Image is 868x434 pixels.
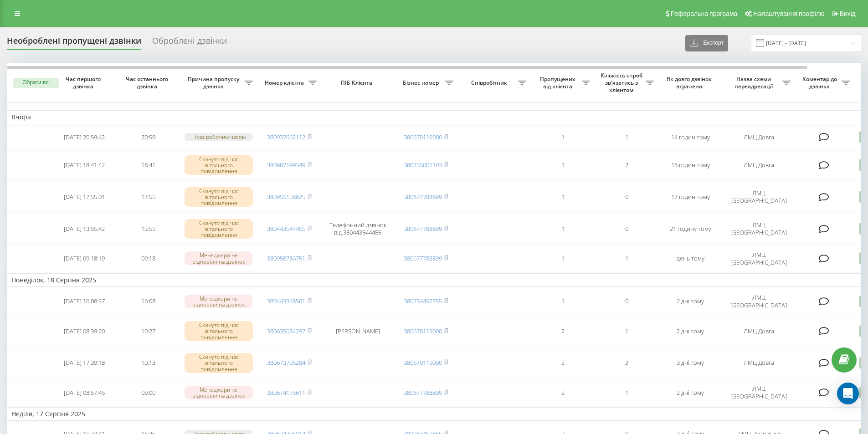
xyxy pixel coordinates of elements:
td: ЛМЦ [GEOGRAPHIC_DATA] [722,245,795,271]
td: 18:41 [116,150,180,180]
td: 1 [531,214,595,244]
button: Обрати всі [13,78,59,88]
td: 1 [595,126,658,148]
td: [DATE] 16:08:57 [52,289,116,314]
a: 380735001103 [404,161,442,169]
td: 16 годин тому [658,150,722,180]
td: 1 [531,126,595,148]
td: [DATE] 17:55:01 [52,182,116,212]
div: Поза робочим часом [185,133,253,141]
td: [DATE] 08:39:20 [52,316,116,346]
span: Вихід [840,10,856,17]
div: Менеджери не відповіли на дзвінок [185,295,253,308]
td: 2 дні тому [658,316,722,346]
td: ЛМЦ [GEOGRAPHIC_DATA] [722,380,795,405]
div: Open Intercom Messenger [837,383,859,404]
td: 0 [595,214,658,244]
div: Скинуто під час вітального повідомлення [185,353,253,373]
td: 2 [595,348,658,378]
td: 1 [595,380,658,405]
td: 09:00 [116,380,180,405]
span: Реферальна програма [671,10,738,17]
td: 09:18 [116,245,180,271]
a: 380674175611 [267,388,305,397]
td: 2 [595,150,658,180]
span: Час останнього дзвінка [123,76,173,90]
a: 380937662112 [267,133,305,141]
td: 2 [531,380,595,405]
td: день тому [658,245,722,271]
td: 1 [531,245,595,271]
a: 380670119000 [404,327,442,335]
a: 380955158625 [267,193,305,201]
span: Налаштування профілю [753,10,824,17]
td: [PERSON_NAME] [321,316,394,346]
td: 14 годин тому [658,126,722,148]
a: 380443318561 [267,297,305,305]
td: ЛМЦ Довга [722,150,795,180]
td: 10:13 [116,348,180,378]
td: 3 дні тому [658,348,722,378]
span: Номер клієнта [262,79,308,87]
td: [DATE] 20:59:42 [52,126,116,148]
a: 380677788899 [404,388,442,397]
td: [DATE] 17:39:18 [52,348,116,378]
span: ПІБ Клієнта [329,79,386,87]
span: Назва схеми переадресації [727,76,782,90]
td: 16:08 [116,289,180,314]
td: 1 [531,182,595,212]
td: 17:55 [116,182,180,212]
span: Кількість спроб зв'язатись з клієнтом [599,72,646,93]
td: [DATE] 09:18:19 [52,245,116,271]
td: 2 дні тому [658,289,722,314]
td: [DATE] 08:57:45 [52,380,116,405]
div: Необроблені пропущені дзвінки [7,36,141,50]
a: 380677788899 [404,193,442,201]
button: Експорт [685,35,728,51]
div: Оброблені дзвінки [152,36,227,50]
span: Пропущених від клієнта [535,76,582,90]
td: 10:27 [116,316,180,346]
span: Як довго дзвінок втрачено [666,76,715,90]
span: Співробітник [462,79,518,87]
span: Причина пропуску дзвінка [185,76,245,90]
a: 380670119000 [404,133,442,141]
td: ЛМЦ Довга [722,126,795,148]
span: Час першого дзвінка [60,76,109,90]
td: ЛМЦ Довга [722,316,795,346]
td: 2 [531,348,595,378]
td: 21 годину тому [658,214,722,244]
td: ЛМЦ [GEOGRAPHIC_DATA] [722,289,795,314]
td: ЛМЦ Довга [722,348,795,378]
td: 0 [595,182,658,212]
div: Менеджери не відповіли на дзвінок [185,386,253,399]
div: Скинуто під час вітального повідомлення [185,187,253,207]
td: 1 [531,150,595,180]
td: 2 дні тому [658,380,722,405]
td: Телефонний дзвінок від 380443544455 [321,214,394,244]
td: [DATE] 13:55:42 [52,214,116,244]
td: 17 годин тому [658,182,722,212]
span: Бізнес номер [399,79,445,87]
td: 1 [595,245,658,271]
div: Скинуто під час вітального повідомлення [185,155,253,175]
a: 380673705284 [267,358,305,367]
a: 380670119000 [404,358,442,367]
div: Менеджери не відповіли на дзвінок [185,251,253,265]
td: 20:59 [116,126,180,148]
span: Коментар до дзвінка [800,76,842,90]
td: 2 [531,316,595,346]
td: 13:55 [116,214,180,244]
a: 380635034297 [267,327,305,335]
td: [DATE] 18:41:42 [52,150,116,180]
a: 380687199349 [267,161,305,169]
a: 380443544455 [267,225,305,233]
div: Скинуто під час вітального повідомлення [185,219,253,239]
td: 0 [595,289,658,314]
td: ЛМЦ [GEOGRAPHIC_DATA] [722,182,795,212]
a: 380677788899 [404,225,442,233]
a: 380958736751 [267,254,305,262]
td: 1 [595,316,658,346]
td: ЛМЦ [GEOGRAPHIC_DATA] [722,214,795,244]
a: 380677788899 [404,254,442,262]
